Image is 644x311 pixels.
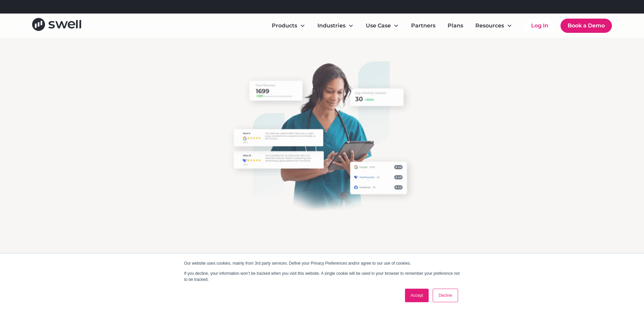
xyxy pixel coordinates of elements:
[266,19,311,32] div: Products
[475,22,504,30] div: Resources
[317,22,345,30] div: Industries
[366,22,391,30] div: Use Case
[442,19,469,32] a: Plans
[406,19,441,32] a: Partners
[360,19,404,32] div: Use Case
[524,19,555,32] a: Log In
[272,22,297,30] div: Products
[560,19,612,33] a: Book a Demo
[184,260,460,266] p: Our website uses cookies, mainly from 3rd party services. Define your Privacy Preferences and/or ...
[433,289,458,302] a: Decline
[470,19,518,32] div: Resources
[405,289,429,302] a: Accept
[32,18,81,33] a: home
[184,270,460,283] p: If you decline, your information won’t be tracked when you visit this website. A single cookie wi...
[312,19,359,32] div: Industries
